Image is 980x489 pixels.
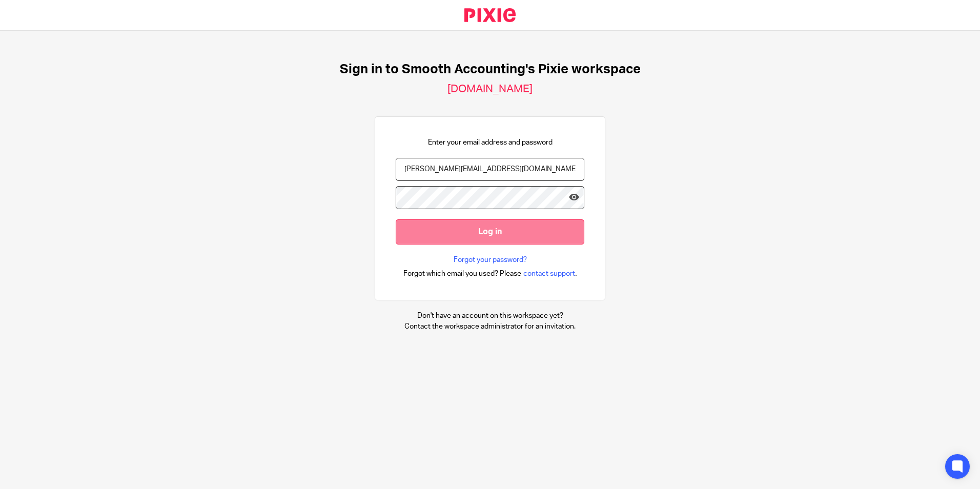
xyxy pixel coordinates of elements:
input: Log in [396,219,584,244]
a: Forgot your password? [454,255,527,265]
h2: [DOMAIN_NAME] [447,83,533,96]
p: Enter your email address and password [428,137,553,148]
div: . [403,268,577,279]
span: Forgot which email you used? Please [403,269,521,279]
h1: Sign in to Smooth Accounting's Pixie workspace [340,62,641,77]
keeper-lock: Open Keeper Popup [564,191,576,203]
p: Contact the workspace administrator for an invitation. [404,321,576,332]
input: name@example.com [396,158,584,181]
span: contact support [523,269,575,279]
p: Don't have an account on this workspace yet? [404,311,576,321]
